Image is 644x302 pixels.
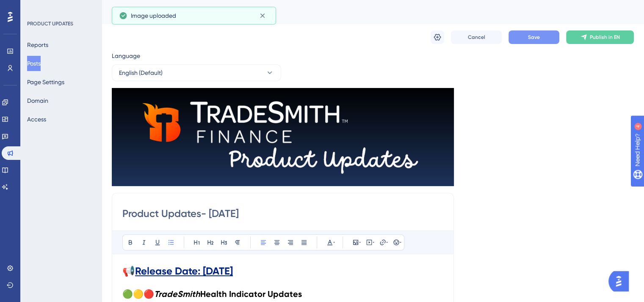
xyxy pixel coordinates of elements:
div: Product Updates- [DATE] [112,6,613,18]
span: Language [112,51,140,61]
button: Domain [27,93,48,108]
input: Post Title [122,207,443,220]
span: Need Help? [20,2,53,12]
strong: Health Indicator Updates [200,289,302,299]
span: Publish in EN [590,34,620,41]
iframe: UserGuiding AI Assistant Launcher [608,269,634,294]
strong: Release Date: [DATE] [135,265,233,277]
span: 📢 [122,265,135,277]
span: Image uploaded [131,11,176,21]
span: Save [528,34,540,41]
button: Access [27,112,46,127]
button: Posts [27,56,41,71]
button: Cancel [451,30,502,44]
div: PRODUCT UPDATES [27,20,73,27]
div: 4 [59,4,61,11]
img: file-1756999246073.png [112,88,454,186]
strong: TradeSmith [154,289,200,299]
button: Reports [27,37,48,52]
span: 🟢🟡🔴 [122,289,154,299]
button: Page Settings [27,74,64,90]
button: Save [509,30,559,44]
span: Cancel [468,34,485,41]
span: English (Default) [119,68,163,78]
button: Publish in EN [566,30,634,44]
button: English (Default) [112,64,281,81]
